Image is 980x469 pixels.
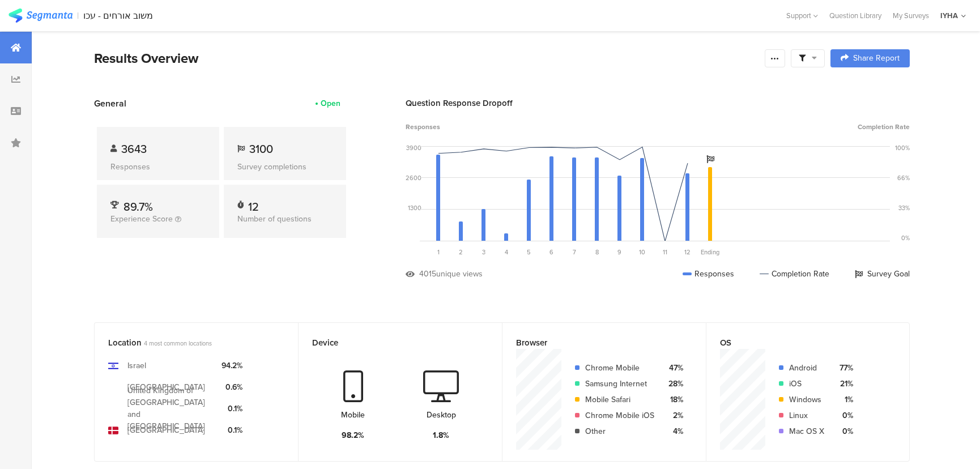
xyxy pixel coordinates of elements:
div: Samsung Internet [585,378,654,390]
span: Experience Score [110,213,173,225]
span: 89.7% [123,198,153,215]
div: Results Overview [94,48,759,69]
span: 11 [663,248,667,257]
div: 1.8% [433,429,449,441]
div: Other [585,425,654,437]
div: 33% [898,203,910,212]
div: 94.2% [221,360,242,372]
div: 0.6% [221,381,242,393]
div: Question Response Dropoff [406,97,910,109]
div: 4% [663,425,683,437]
div: 47% [663,362,683,374]
span: 4 [505,248,508,257]
span: Number of questions [237,213,312,225]
a: My Surveys [887,10,935,21]
div: 3900 [406,143,421,152]
span: Responses [406,122,440,132]
div: Support [786,7,818,24]
div: 98.2% [342,429,364,441]
div: 0% [833,425,853,437]
img: segmanta logo [8,8,73,23]
span: 8 [595,248,599,257]
span: 2 [459,248,463,257]
div: Completion Rate [760,268,829,280]
div: 0% [833,410,853,421]
span: 4 most common locations [144,339,212,348]
span: Share Report [853,54,900,62]
div: 100% [895,143,910,152]
span: 3 [482,248,485,257]
div: IYHA [940,10,958,21]
i: Survey Goal [706,155,714,163]
span: 6 [549,248,553,257]
span: 12 [684,248,691,257]
div: 28% [663,378,683,390]
div: Israel [127,360,146,372]
div: 0.1% [221,424,242,436]
span: 7 [573,248,576,257]
div: 12 [248,198,259,210]
span: 3100 [249,140,273,157]
div: 1% [833,394,853,406]
div: 1300 [408,203,421,212]
a: Question Library [824,10,887,21]
div: United Kingdom of [GEOGRAPHIC_DATA] and [GEOGRAPHIC_DATA] [127,385,212,432]
div: Mobile Safari [585,394,654,406]
div: Survey Goal [855,268,910,280]
div: Desktop [427,409,456,421]
div: Location [108,336,266,349]
div: [GEOGRAPHIC_DATA] [127,381,205,393]
div: 4015 [419,268,436,280]
div: Device [312,336,470,349]
div: 66% [897,173,910,182]
div: Mac OS X [789,425,824,437]
div: Mobile [341,409,365,421]
div: 2% [663,410,683,421]
div: 18% [663,394,683,406]
div: Browser [516,336,674,349]
div: unique views [436,268,483,280]
div: Windows [789,394,824,406]
div: 2600 [406,173,421,182]
span: 10 [639,248,645,257]
div: Chrome Mobile [585,362,654,374]
div: Open [321,97,340,109]
div: Survey completions [237,161,333,173]
div: iOS [789,378,824,390]
div: 0.1% [221,403,242,415]
span: 5 [527,248,531,257]
div: Chrome Mobile iOS [585,410,654,421]
div: [GEOGRAPHIC_DATA] [127,424,205,436]
div: | [77,9,79,22]
div: 0% [901,233,910,242]
span: 9 [617,248,621,257]
div: Android [789,362,824,374]
div: משוב אורחים - עכו [83,10,153,21]
div: 21% [833,378,853,390]
div: Linux [789,410,824,421]
div: Responses [683,268,734,280]
span: Completion Rate [858,122,910,132]
span: 1 [437,248,440,257]
div: 77% [833,362,853,374]
div: OS [720,336,877,349]
div: Ending [699,248,722,257]
span: General [94,97,126,110]
div: Responses [110,161,206,173]
span: 3643 [121,140,147,157]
